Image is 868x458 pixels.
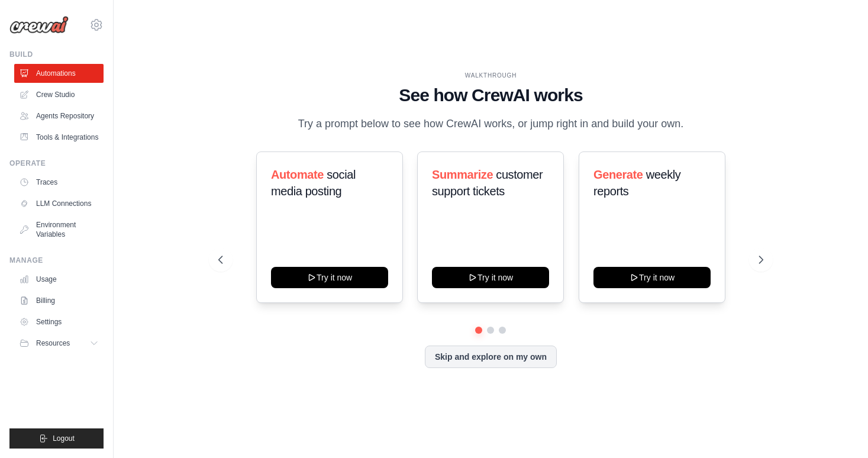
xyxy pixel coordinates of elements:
[14,215,104,244] a: Environment Variables
[218,71,763,80] div: WALKTHROUGH
[14,334,104,353] button: Resources
[9,50,104,59] div: Build
[432,267,549,288] button: Try it now
[14,128,104,147] a: Tools & Integrations
[14,312,104,331] a: Settings
[425,346,557,368] button: Skip and explore on my own
[9,159,104,168] div: Operate
[271,168,324,181] span: Automate
[218,85,763,106] h1: See how CrewAI works
[14,270,104,289] a: Usage
[292,115,689,133] p: Try a prompt below to see how CrewAI works, or jump right in and build your own.
[53,434,75,443] span: Logout
[432,168,493,181] span: Summarize
[14,85,104,104] a: Crew Studio
[593,168,680,198] span: weekly reports
[9,16,69,34] img: Logo
[14,173,104,192] a: Traces
[36,338,70,348] span: Resources
[271,267,388,288] button: Try it now
[593,168,643,181] span: Generate
[9,428,104,449] button: Logout
[14,291,104,310] a: Billing
[14,194,104,213] a: LLM Connections
[593,267,711,288] button: Try it now
[14,107,104,125] a: Agents Repository
[14,64,104,83] a: Automations
[9,256,104,265] div: Manage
